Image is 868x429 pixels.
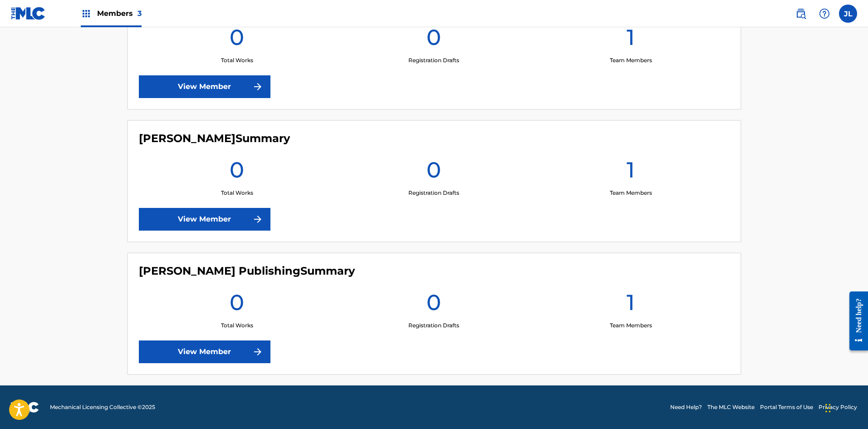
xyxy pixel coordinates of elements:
img: f7272a7cc735f4ea7f67.svg [252,346,263,357]
p: Team Members [610,189,652,197]
a: View Member [139,208,270,231]
p: Team Members [610,321,652,330]
h1: 0 [427,289,441,321]
p: Total Works [221,189,253,197]
a: Privacy Policy [819,403,857,411]
p: Team Members [610,56,652,64]
p: Total Works [221,321,253,330]
div: Arrastrar [825,394,831,422]
span: Members [97,8,142,19]
img: Top Rightsholders [81,8,92,19]
img: help [819,8,830,19]
div: Help [815,5,834,23]
iframe: Resource Center [843,285,868,358]
span: Mechanical Licensing Collective © 2025 [50,403,155,411]
p: Registration Drafts [408,189,459,197]
h1: 1 [627,289,635,321]
span: 3 [137,9,142,18]
iframe: Chat Widget [823,385,868,429]
h1: 0 [230,156,244,189]
h1: 1 [627,24,635,56]
h1: 0 [230,289,244,321]
p: Total Works [221,56,253,64]
img: MLC Logo [11,7,46,20]
p: Registration Drafts [408,56,459,64]
div: Widget de chat [823,385,868,429]
a: View Member [139,340,270,363]
h1: 0 [427,156,441,189]
h4: Jorge Andres Londoño [139,132,290,145]
img: f7272a7cc735f4ea7f67.svg [252,81,263,92]
img: f7272a7cc735f4ea7f67.svg [252,214,263,225]
h1: 1 [627,156,635,189]
a: Portal Terms of Use [760,403,813,411]
img: logo [11,402,39,413]
a: Public Search [792,5,810,23]
h1: 0 [427,24,441,56]
h1: 0 [230,24,244,56]
p: Registration Drafts [408,321,459,330]
a: The MLC Website [707,403,755,411]
h4: Yenis Ortega Publishing [139,264,355,278]
a: Need Help? [670,403,702,411]
div: User Menu [839,5,857,23]
a: View Member [139,75,270,98]
img: search [795,8,806,19]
